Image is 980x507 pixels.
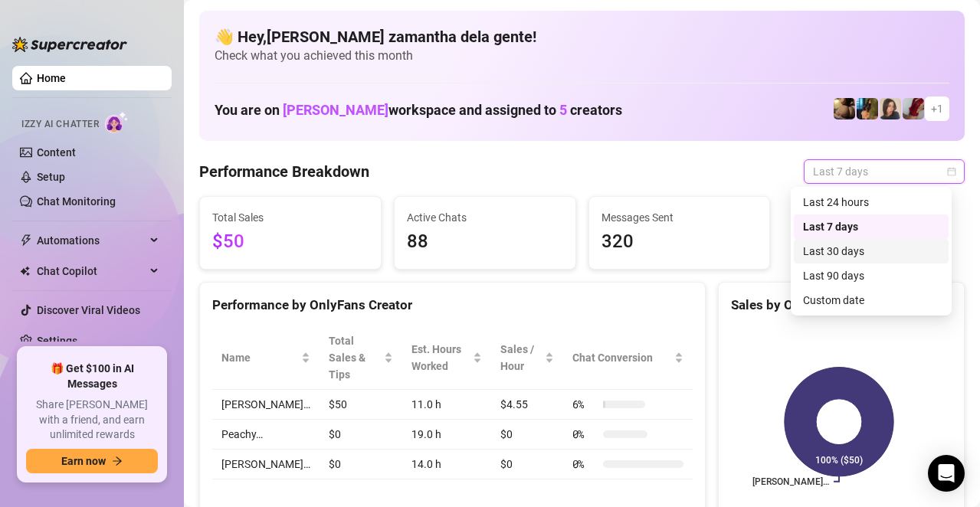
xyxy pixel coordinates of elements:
a: Setup [37,171,65,183]
button: Earn nowarrow-right [26,449,158,473]
td: $0 [491,420,562,450]
a: Home [37,72,66,84]
div: Custom date [803,292,939,309]
span: arrow-right [112,456,123,466]
span: 6 % [572,396,597,413]
td: 11.0 h [402,390,491,420]
span: calendar [947,167,956,176]
span: Earn now [61,455,106,467]
div: Last 30 days [794,239,949,263]
img: Chat Copilot [20,266,30,276]
td: $0 [491,450,562,479]
th: Name [212,326,320,390]
h4: Performance Breakdown [199,161,369,182]
span: [PERSON_NAME] [283,102,388,118]
img: logo-BBDzfeDw.svg [12,37,127,52]
img: Milly [857,98,878,119]
td: $50 [320,390,402,420]
div: Last 90 days [803,267,939,284]
td: [PERSON_NAME]… [212,450,320,479]
span: 88 [407,227,563,257]
a: Chat Monitoring [37,195,116,208]
span: Sales / Hour [500,341,541,375]
a: Discover Viral Videos [37,304,140,316]
div: Custom date [794,288,949,312]
span: $50 [212,227,369,257]
span: 0 % [572,456,597,473]
td: [PERSON_NAME]… [212,390,320,420]
span: Last 7 days [813,160,955,183]
div: Sales by OnlyFans Creator [731,295,952,316]
span: 5 [559,102,567,118]
a: Content [37,146,76,159]
span: 🎁 Get $100 in AI Messages [26,361,158,391]
th: Total Sales & Tips [320,326,402,390]
span: Messages Sent [601,209,758,226]
th: Sales / Hour [491,326,562,390]
span: Automations [37,228,146,253]
div: Performance by OnlyFans Creator [212,295,693,316]
div: Last 24 hours [794,190,949,214]
img: Esme [903,98,924,119]
div: Last 7 days [794,214,949,239]
span: Check what you achieved this month [215,47,949,64]
span: thunderbolt [20,234,32,247]
h4: 👋 Hey, [PERSON_NAME] zamantha dela gente ! [215,26,949,47]
td: 14.0 h [402,450,491,479]
div: Est. Hours Worked [411,341,470,375]
text: [PERSON_NAME]… [752,477,829,488]
span: 0 % [572,426,597,443]
td: Peachy… [212,420,320,450]
div: Last 7 days [803,218,939,235]
span: Share [PERSON_NAME] with a friend, and earn unlimited rewards [26,397,158,443]
span: Name [221,349,298,366]
span: Chat Copilot [37,259,146,283]
a: Settings [37,335,77,347]
span: Izzy AI Chatter [21,117,99,132]
th: Chat Conversion [563,326,693,390]
td: $4.55 [491,390,562,420]
td: $0 [320,450,402,479]
td: $0 [320,420,402,450]
span: Chat Conversion [572,349,671,366]
span: 320 [601,227,758,257]
td: 19.0 h [402,420,491,450]
div: Last 90 days [794,263,949,288]
h1: You are on workspace and assigned to creators [215,102,622,119]
div: Last 30 days [803,243,939,260]
span: Total Sales & Tips [329,332,381,383]
img: Peachy [834,98,855,119]
div: Last 24 hours [803,194,939,211]
img: AI Chatter [105,111,129,133]
span: Total Sales [212,209,369,226]
span: Active Chats [407,209,563,226]
div: Open Intercom Messenger [928,455,965,492]
img: Nina [880,98,901,119]
span: + 1 [931,100,943,117]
